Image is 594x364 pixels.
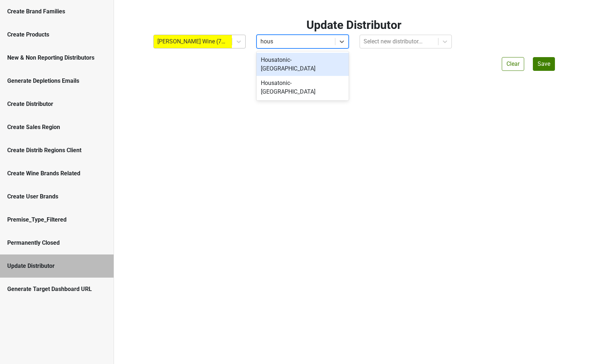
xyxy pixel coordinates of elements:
[7,262,106,270] div: Update Distributor
[7,77,106,85] div: Generate Depletions Emails
[256,76,349,99] div: Housatonic-[GEOGRAPHIC_DATA]
[7,7,106,16] div: Create Brand Families
[7,123,106,132] div: Create Sales Region
[7,53,106,62] div: New & Non Reporting Distributors
[7,239,106,247] div: Permanently Closed
[533,57,555,71] button: Save
[256,53,349,76] div: Housatonic-[GEOGRAPHIC_DATA]
[7,100,106,108] div: Create Distributor
[502,57,524,71] button: Clear
[7,30,106,39] div: Create Products
[7,215,106,224] div: Premise_Type_Filtered
[7,285,106,294] div: Generate Target Dashboard URL
[7,169,106,178] div: Create Wine Brands Related
[153,18,555,32] h2: Update Distributor
[7,192,106,201] div: Create User Brands
[7,146,106,155] div: Create Distrib Regions Client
